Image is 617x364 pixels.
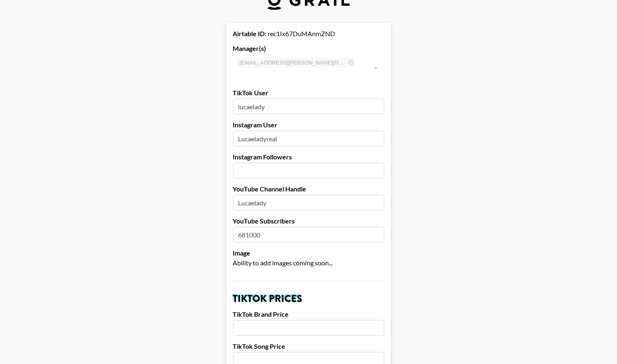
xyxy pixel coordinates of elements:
label: Image [233,249,384,257]
label: Instagram Followers [233,153,384,161]
div: rec1Ix67DuMAnmZND [233,30,384,38]
label: TikTok Song Price [233,342,384,350]
span: Ability to add images coming soon... [233,259,333,267]
label: Manager(s) [233,44,384,53]
label: YouTube Channel Handle [233,185,384,193]
strong: Airtable ID: [233,30,267,37]
label: TikTok Brand Price [233,310,384,318]
label: TikTok User [233,89,384,97]
label: YouTube Subscribers [233,217,384,225]
label: Instagram User [233,121,384,129]
h2: TikTok Prices [233,294,384,304]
